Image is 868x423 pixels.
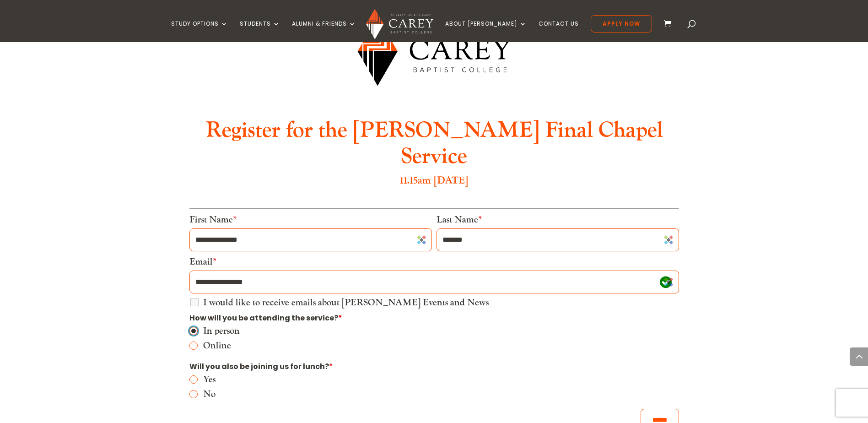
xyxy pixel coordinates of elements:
label: No [203,390,679,399]
label: Online [203,341,679,350]
a: Apply Now [591,15,652,33]
font: 11.15am [DATE] [400,174,468,187]
a: Students [240,21,280,42]
img: Carey Baptist College [366,9,433,39]
label: First Name [189,214,237,226]
label: Last Name [437,214,482,226]
img: Carey-Baptist-College-Logo_Landscape_transparent.png [342,2,526,101]
a: About [PERSON_NAME] [445,21,527,42]
img: Sticky Password [417,235,426,244]
span: Will you also be joining us for lunch? [189,361,333,372]
label: In person [203,326,679,336]
a: Contact Us [539,21,579,42]
b: Register for the [PERSON_NAME] Final Chapel Service [205,116,663,171]
img: Sticky Password [664,277,673,287]
img: Sticky Password [664,235,673,244]
label: Yes [203,375,679,384]
a: Study Options [171,21,228,42]
label: Email [189,256,216,268]
a: Alumni & Friends [292,21,356,42]
span: How will you be attending the service? [189,313,342,323]
label: I would like to receive emails about [PERSON_NAME] Events and News [203,298,489,307]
